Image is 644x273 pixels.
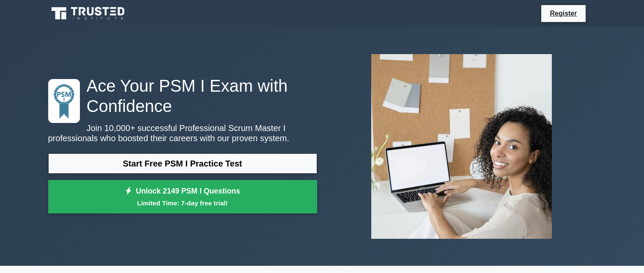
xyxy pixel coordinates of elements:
a: Start Free PSM I Practice Test [48,153,317,174]
p: Join 10,000+ successful Professional Scrum Master I professionals who boosted their careers with ... [48,123,317,143]
a: Unlock 2149 PSM I QuestionsLimited Time: 7-day free trial! [48,180,317,214]
a: Register [545,8,582,19]
h1: Ace Your PSM I Exam with Confidence [48,76,317,116]
small: Limited Time: 7-day free trial! [59,198,307,208]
